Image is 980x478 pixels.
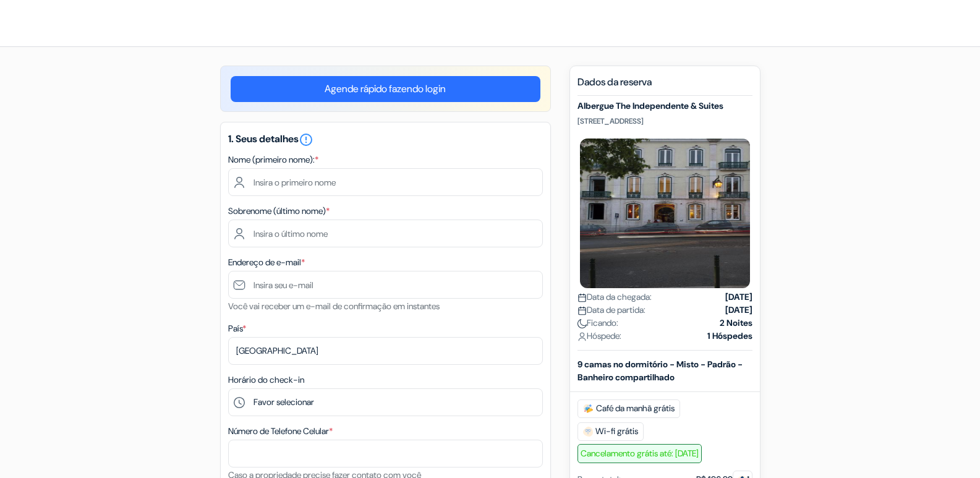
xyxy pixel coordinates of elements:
[228,301,440,312] small: Você vai receber um e-mail de confirmação em instantes
[228,220,543,247] input: Insira o último nome
[577,359,743,383] b: 9 camas no dormitório - Misto - Padrão - Banheiro compartilhado
[725,304,752,317] strong: [DATE]
[228,425,333,438] label: Número de Telefone Celular
[15,8,153,38] img: pt.Albergues.com
[583,404,594,414] img: free_breakfast.svg
[577,293,587,302] img: calendar.svg
[583,427,593,437] img: free_wifi.svg
[720,317,752,330] strong: 2 Noites
[577,422,644,441] span: Wi-fi grátis
[577,116,752,126] p: [STREET_ADDRESS]
[577,330,621,343] span: Hóspede:
[228,271,543,299] input: Insira seu e-mail
[577,76,752,96] h5: Dados da reserva
[577,291,652,304] span: Data da chegada:
[577,304,646,317] span: Data de partida:
[228,168,543,196] input: Insira o primeiro nome
[707,330,752,343] strong: 1 Hóspedes
[228,132,543,147] h5: 1. Seus detalhes
[228,256,305,269] label: Endereço de e-mail
[577,306,587,315] img: calendar.svg
[577,444,702,463] span: Cancelamento grátis até: [DATE]
[577,332,587,341] img: user_icon.svg
[725,291,752,304] strong: [DATE]
[577,317,618,330] span: Ficando:
[228,373,304,386] label: Horário do check-in
[577,399,680,418] span: Café da manhã grátis
[228,205,330,218] label: Sobrenome (último nome)
[299,132,313,145] a: error_outline
[577,101,752,111] h5: Albergue The Independente & Suites
[299,132,313,147] i: error_outline
[228,153,318,166] label: Nome (primeiro nome):
[577,319,587,328] img: moon.svg
[231,76,540,102] a: Agende rápido fazendo login
[228,322,246,335] label: País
